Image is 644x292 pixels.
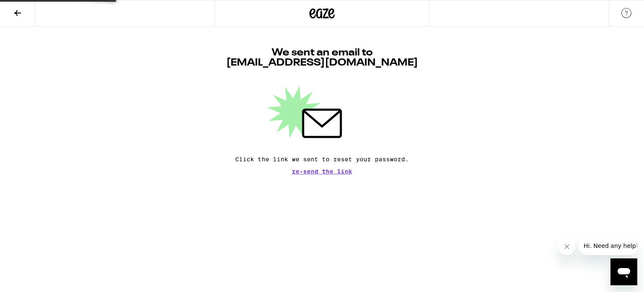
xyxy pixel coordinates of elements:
iframe: Message from company [579,237,637,255]
p: Click the link we sent to reset your password. [235,156,409,163]
iframe: Button to launch messaging window [610,258,637,285]
iframe: Close message [558,238,575,255]
button: Re-send the link [292,168,352,174]
span: Hi. Need any help? [5,6,60,13]
h1: We sent an email to [EMAIL_ADDRESS][DOMAIN_NAME] [226,48,418,68]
